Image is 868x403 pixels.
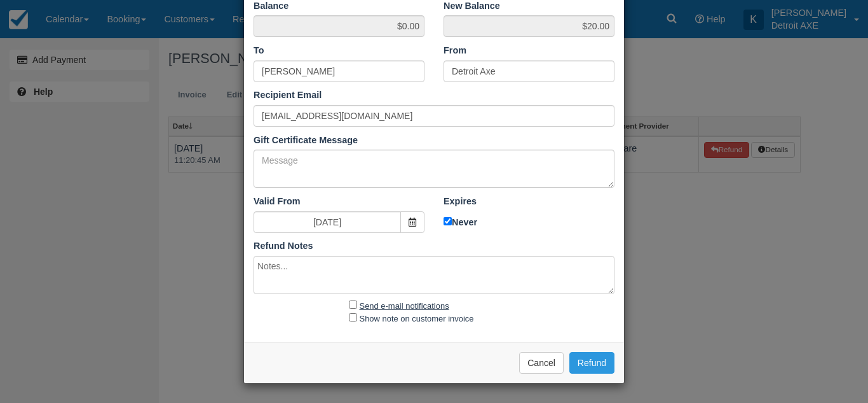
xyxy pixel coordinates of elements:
[569,352,614,374] button: Refund
[254,239,313,253] label: Refund Notes
[254,60,424,82] input: Name
[254,195,301,208] label: Valid From
[444,195,477,208] label: Expires
[519,352,564,374] button: Cancel
[254,105,614,127] input: Email
[444,217,452,225] input: Never
[444,60,614,82] input: Name
[254,88,322,102] label: Recipient Email
[254,134,358,147] label: Gift Certificate Message
[360,301,449,311] label: Send e-mail notifications
[444,15,614,37] span: $20.00
[444,215,614,229] label: Never
[360,314,474,323] label: Show note on customer invoice
[444,44,466,57] label: From
[254,44,264,57] label: To
[254,15,424,37] span: $0.00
